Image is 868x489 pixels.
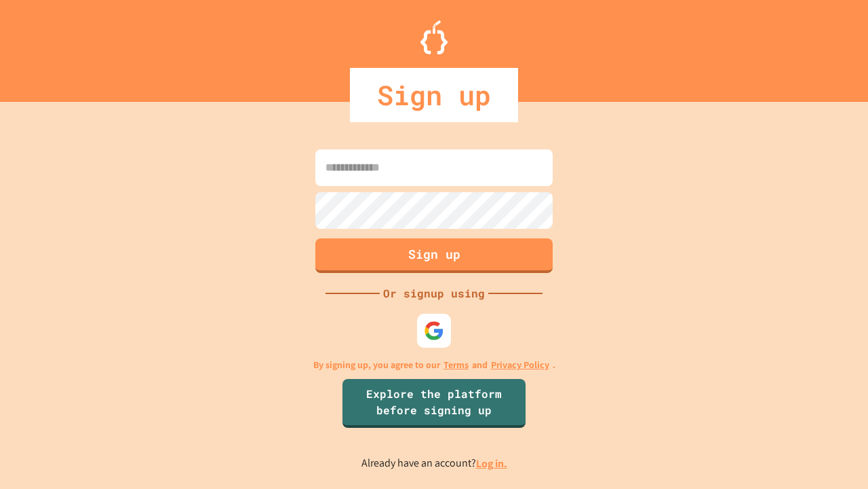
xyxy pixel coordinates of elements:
[350,68,518,122] div: Sign up
[491,358,549,372] a: Privacy Policy
[443,358,469,372] a: Terms
[315,238,553,273] button: Sign up
[380,285,488,302] div: Or signup using
[424,321,444,341] img: google-icon.svg
[476,456,507,471] a: Log in.
[313,358,555,372] p: By signing up, you agree to our and .
[361,455,507,472] p: Already have an account?
[420,20,448,54] img: Logo.svg
[342,379,526,428] a: Explore the platform before signing up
